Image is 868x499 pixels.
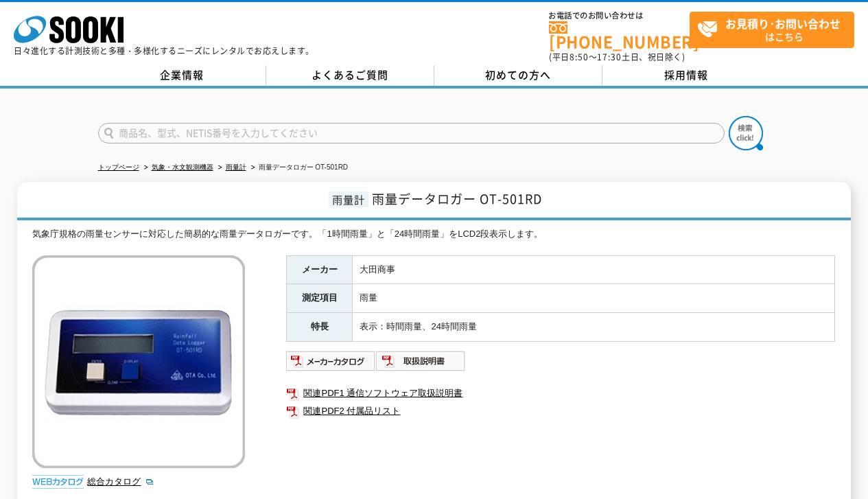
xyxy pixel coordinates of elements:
[248,161,349,175] li: 雨量データロガー OT-501RD
[266,65,434,86] a: よくあるご質問
[287,284,353,313] th: 測定項目
[697,12,854,47] span: はこちら
[353,255,835,284] td: 大田商事
[87,476,154,487] a: 総合カタログ
[98,65,266,86] a: 企業情報
[14,47,314,55] p: 日々進化する計測技術と多種・多様化するニーズにレンタルでお応えします。
[597,51,622,63] span: 17:30
[376,359,466,369] a: 取扱説明書
[32,475,84,489] img: webカタログ
[549,21,690,49] a: [PHONE_NUMBER]
[376,350,466,372] img: 取扱説明書
[287,255,353,284] th: メーカー
[226,163,246,171] a: 雨量計
[549,51,685,63] span: (平日 ～ 土日、祝日除く)
[286,350,376,372] img: メーカーカタログ
[372,189,542,208] span: 雨量データロガー OT-501RD
[286,384,835,402] a: 関連PDF1 通信ソフトウェア取扱説明書
[729,116,763,150] img: btn_search.png
[690,12,854,48] a: お見積り･お問い合わせはこちら
[549,12,690,20] span: お電話でのお問い合わせは
[725,15,841,32] strong: お見積り･お問い合わせ
[286,359,376,369] a: メーカーカタログ
[32,255,245,468] img: 雨量データロガー OT-501RD
[485,67,551,82] span: 初めての方へ
[98,123,725,143] input: 商品名、型式、NETIS番号を入力してください
[286,402,835,420] a: 関連PDF2 付属品リスト
[570,51,589,63] span: 8:50
[32,227,835,242] div: 気象庁規格の雨量センサーに対応した簡易的な雨量データロガーです。「1時間雨量」と「24時間雨量」をLCD2段表示します。
[602,65,771,86] a: 採用情報
[287,313,353,342] th: 特長
[353,284,835,313] td: 雨量
[434,65,602,86] a: 初めての方へ
[98,163,139,171] a: トップページ
[152,163,213,171] a: 気象・水文観測機器
[329,192,368,207] span: 雨量計
[353,313,835,342] td: 表示：時間雨量、24時間雨量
